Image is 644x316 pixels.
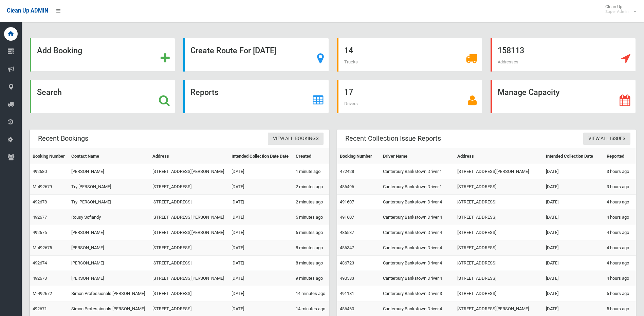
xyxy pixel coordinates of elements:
header: Recent Bookings [30,132,96,145]
td: [DATE] [543,210,604,225]
a: 492673 [33,276,47,281]
span: Trucks [344,59,358,64]
td: 4 hours ago [604,210,636,225]
a: 491181 [340,291,354,296]
a: M-492679 [33,184,52,189]
a: 492678 [33,199,47,204]
a: M-492675 [33,245,52,250]
td: [STREET_ADDRESS] [455,210,543,225]
strong: Create Route For [DATE] [190,46,276,55]
strong: Reports [190,87,219,97]
td: [DATE] [229,286,293,301]
td: [STREET_ADDRESS] [455,256,543,271]
th: Address [150,149,229,164]
td: [DATE] [229,225,293,240]
td: Try [PERSON_NAME] [69,195,150,210]
td: [DATE] [543,240,604,256]
td: 9 minutes ago [293,271,329,286]
strong: Add Booking [37,46,82,55]
td: [DATE] [543,256,604,271]
a: M-492672 [33,291,52,296]
th: Contact Name [69,149,150,164]
td: [STREET_ADDRESS][PERSON_NAME] [150,225,229,240]
a: Manage Capacity [491,80,636,113]
td: 4 hours ago [604,225,636,240]
a: 486496 [340,184,354,189]
a: 492671 [33,306,47,311]
td: Canterbury Bankstown Driver 4 [380,210,455,225]
td: [DATE] [229,164,293,179]
td: [PERSON_NAME] [69,225,150,240]
td: [STREET_ADDRESS] [455,240,543,256]
a: 158113 Addresses [491,38,636,72]
span: Addresses [498,59,518,64]
th: Reported [604,149,636,164]
a: 491607 [340,199,354,204]
a: Create Route For [DATE] [183,38,329,72]
td: 6 minutes ago [293,225,329,240]
td: 4 hours ago [604,271,636,286]
a: Search [30,80,175,113]
td: 5 minutes ago [293,210,329,225]
td: 4 hours ago [604,256,636,271]
td: [STREET_ADDRESS][PERSON_NAME] [150,210,229,225]
span: Drivers [344,101,358,106]
strong: 17 [344,87,353,97]
a: 492677 [33,215,47,220]
td: Try [PERSON_NAME] [69,179,150,195]
td: [DATE] [543,286,604,301]
td: 8 minutes ago [293,240,329,256]
td: [STREET_ADDRESS] [150,256,229,271]
a: Add Booking [30,38,175,72]
a: 492680 [33,169,47,174]
a: 486347 [340,245,354,250]
td: Canterbury Bankstown Driver 4 [380,240,455,256]
th: Intended Collection Date [543,149,604,164]
td: [DATE] [229,256,293,271]
strong: Search [37,87,62,97]
td: [DATE] [229,240,293,256]
td: [DATE] [543,164,604,179]
a: 17 Drivers [337,80,482,113]
td: 5 hours ago [604,286,636,301]
td: [DATE] [543,225,604,240]
td: Canterbury Bankstown Driver 1 [380,164,455,179]
td: [STREET_ADDRESS][PERSON_NAME] [150,271,229,286]
td: [DATE] [229,195,293,210]
td: [PERSON_NAME] [69,271,150,286]
td: 4 hours ago [604,195,636,210]
td: [DATE] [229,210,293,225]
td: 4 hours ago [604,240,636,256]
td: 3 hours ago [604,179,636,195]
td: [DATE] [229,271,293,286]
th: Booking Number [30,149,69,164]
td: [PERSON_NAME] [69,240,150,256]
td: [STREET_ADDRESS][PERSON_NAME] [455,164,543,179]
span: Clean Up ADMIN [7,7,48,14]
td: [STREET_ADDRESS] [150,240,229,256]
small: Super Admin [605,9,629,14]
td: Canterbury Bankstown Driver 4 [380,195,455,210]
th: Booking Number [337,149,381,164]
header: Recent Collection Issue Reports [337,132,449,145]
td: [DATE] [543,195,604,210]
td: Canterbury Bankstown Driver 4 [380,256,455,271]
td: [STREET_ADDRESS] [455,195,543,210]
td: [STREET_ADDRESS] [150,195,229,210]
td: Simon Professionals [PERSON_NAME] [69,286,150,301]
td: [STREET_ADDRESS] [455,271,543,286]
td: 14 minutes ago [293,286,329,301]
strong: 158113 [498,46,524,55]
td: 1 minute ago [293,164,329,179]
td: [STREET_ADDRESS] [455,286,543,301]
a: 492676 [33,230,47,235]
a: 490583 [340,276,354,281]
th: Driver Name [380,149,455,164]
td: [DATE] [543,179,604,195]
td: [STREET_ADDRESS] [150,179,229,195]
td: 2 minutes ago [293,179,329,195]
a: 14 Trucks [337,38,482,72]
td: [STREET_ADDRESS][PERSON_NAME] [150,164,229,179]
a: 486723 [340,260,354,265]
th: Intended Collection Date Date [229,149,293,164]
